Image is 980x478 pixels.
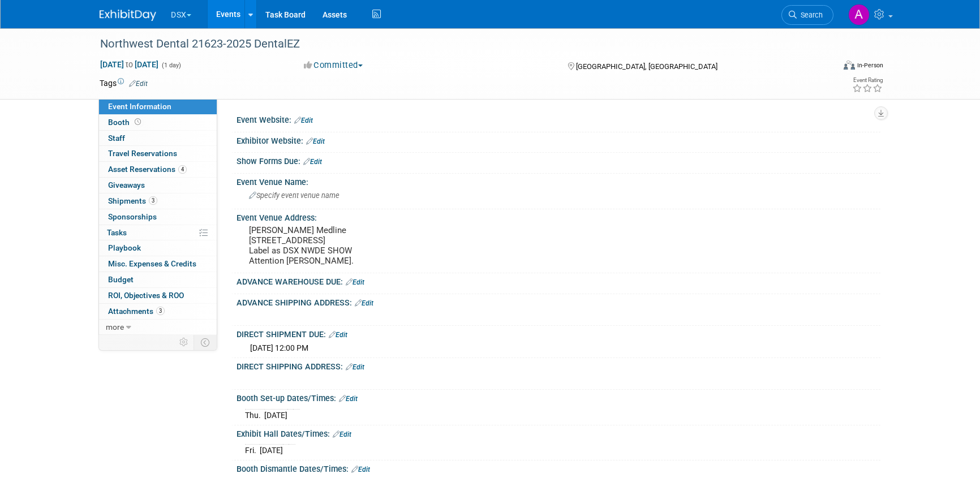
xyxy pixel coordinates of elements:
div: Event Venue Name: [237,174,880,188]
a: Sponsorships [99,209,217,225]
a: Edit [294,117,313,124]
a: Booth [99,115,217,130]
img: Format-Inperson.png [844,61,855,70]
a: more [99,320,217,335]
td: [DATE] [260,445,283,457]
span: Asset Reservations [108,165,187,174]
a: Edit [339,395,358,403]
a: Edit [303,158,322,166]
a: Edit [333,430,351,438]
div: In-Person [857,61,883,70]
td: Personalize Event Tab Strip [174,335,194,350]
span: ROI, Objectives & ROO [108,291,184,300]
div: Booth Set-up Dates/Times: [237,390,880,404]
td: Fri. [245,445,260,457]
span: Shipments [108,196,157,205]
span: Booth [108,118,143,127]
pre: [PERSON_NAME] Medline [STREET_ADDRESS] Label as DSX NWDE SHOW Attention [PERSON_NAME]. [249,225,492,266]
span: 4 [178,165,187,174]
div: DIRECT SHIPMENT DUE: [237,326,880,341]
a: Edit [351,466,370,473]
a: ROI, Objectives & ROO [99,288,217,303]
span: more [106,322,124,331]
a: Shipments3 [99,193,217,209]
span: Budget [108,275,134,284]
span: Tasks [107,228,127,237]
img: ExhibitDay [100,10,156,21]
span: [GEOGRAPHIC_DATA], [GEOGRAPHIC_DATA] [576,62,717,71]
span: [DATE] 12:00 PM [250,343,308,352]
div: Event Format [767,59,883,76]
img: Art Stewart [848,4,870,25]
a: Tasks [99,225,217,240]
div: DIRECT SHIPPING ADDRESS: [237,358,880,373]
div: Event Venue Address: [237,209,880,223]
a: Travel Reservations [99,146,217,161]
div: ADVANCE SHIPPING ADDRESS: [237,294,880,309]
span: 3 [156,307,165,315]
span: Specify event venue name [249,191,339,200]
a: Edit [129,80,148,88]
span: Sponsorships [108,212,157,221]
td: [DATE] [264,409,287,421]
div: ADVANCE WAREHOUSE DUE: [237,273,880,288]
span: Misc. Expenses & Credits [108,259,196,268]
div: Event Rating [852,77,883,83]
a: Edit [306,137,325,145]
td: Thu. [245,409,264,421]
span: Travel Reservations [108,149,177,158]
span: Booth not reserved yet [132,118,143,126]
td: Tags [100,77,148,89]
span: Staff [108,134,125,143]
a: Event Information [99,99,217,114]
a: Playbook [99,240,217,256]
a: Edit [346,363,364,371]
a: Search [781,5,833,25]
div: Booth Dismantle Dates/Times: [237,460,880,475]
div: Northwest Dental 21623-2025 DentalEZ [96,34,816,54]
span: Event Information [108,102,171,111]
span: [DATE] [DATE] [100,59,159,70]
span: 3 [149,196,157,205]
a: Edit [329,331,347,339]
button: Committed [300,59,367,71]
a: Asset Reservations4 [99,162,217,177]
a: Giveaways [99,178,217,193]
a: Budget [99,272,217,287]
div: Exhibit Hall Dates/Times: [237,425,880,440]
a: Staff [99,131,217,146]
span: Giveaways [108,180,145,190]
span: (1 day) [161,62,181,69]
td: Toggle Event Tabs [194,335,217,350]
span: Playbook [108,243,141,252]
div: Event Website: [237,111,880,126]
span: Attachments [108,307,165,316]
a: Edit [355,299,373,307]
a: Attachments3 [99,304,217,319]
div: Exhibitor Website: [237,132,880,147]
a: Misc. Expenses & Credits [99,256,217,272]
span: Search [797,11,823,19]
span: to [124,60,135,69]
div: Show Forms Due: [237,153,880,167]
a: Edit [346,278,364,286]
